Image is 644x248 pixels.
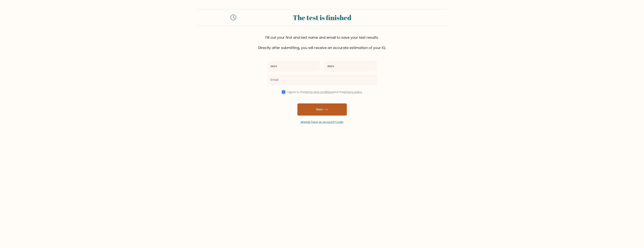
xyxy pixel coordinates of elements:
[241,12,403,23] div: The test is finished
[324,61,377,72] input: Last name
[197,35,448,50] div: Fill out your first and last name and email to save your test results. Directly after submitting,...
[301,120,343,124] a: Already have an account? Login
[344,90,362,94] a: privacy policy
[297,103,347,116] button: Next
[267,75,377,85] input: Email
[305,90,333,94] a: terms and conditions
[287,90,362,94] label: I agree to the and the
[267,61,320,72] input: First name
